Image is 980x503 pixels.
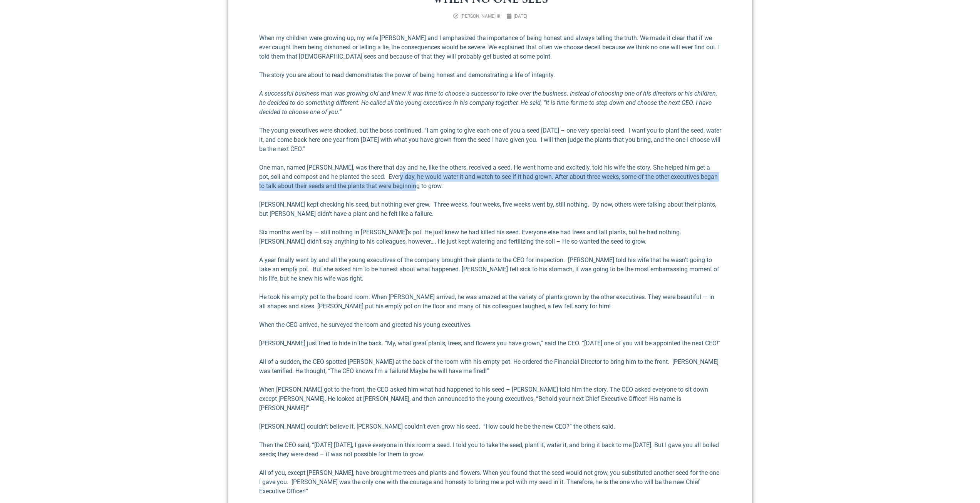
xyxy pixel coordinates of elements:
p: A year finally went by and all the young executives of the company brought their plants to the CE... [259,256,721,283]
p: When [PERSON_NAME] got to the front, the CEO asked him what had happened to his seed – [PERSON_NA... [259,385,721,413]
p: [PERSON_NAME] kept checking his seed, but nothing ever grew. Three weeks, four weeks, five weeks ... [259,200,721,219]
time: [DATE] [514,13,527,19]
span: [PERSON_NAME] III [461,13,500,19]
em: A successful business man was growing old and knew it was time to choose a successor to take over... [259,90,717,116]
p: He took his empty pot to the board room. When [PERSON_NAME] arrived, he was amazed at the variety... [259,293,721,311]
p: Six months went by — still nothing in [PERSON_NAME]’s pot. He just knew he had killed his seed. E... [259,228,721,246]
a: [DATE] [506,13,527,20]
p: When the CEO arrived, he surveyed the room and greeted his young executives. [259,320,721,330]
p: The story you are about to read demonstrates the power of being honest and demonstrating a life o... [259,71,721,80]
p: All of you, except [PERSON_NAME], have brought me trees and plants and flowers. When you found th... [259,468,721,496]
p: [PERSON_NAME] couldn’t believe it. [PERSON_NAME] couldn’t even grow his seed. “How could he be th... [259,422,721,431]
p: The young executives were shocked, but the boss continued. “I am going to give each one of you a ... [259,126,721,154]
p: Then the CEO said, “[DATE] [DATE], I gave everyone in this room a seed. I told you to take the se... [259,441,721,459]
p: When my children were growing up, my wife [PERSON_NAME] and I emphasized the importance of being ... [259,34,721,61]
p: All of a sudden, the CEO spotted [PERSON_NAME] at the back of the room with his empty pot. He ord... [259,357,721,376]
p: One man, named [PERSON_NAME], was there that day and he, like the others, received a seed. He wen... [259,163,721,191]
p: [PERSON_NAME] just tried to hide in the back. “My, what great plants, trees, and flowers you have... [259,339,721,348]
